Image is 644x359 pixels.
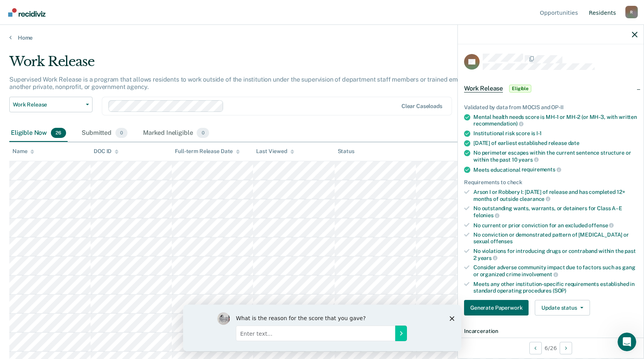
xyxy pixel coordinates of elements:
[625,6,638,18] div: R
[560,342,572,354] button: Next Opportunity
[490,238,513,244] span: offenses
[473,248,637,261] div: No violations for introducing drugs or contraband within the past 2
[473,232,637,245] div: No conviction or demonstrated pattern of [MEDICAL_DATA] or sexual
[13,101,83,108] span: Work Release
[473,189,637,202] div: Arson I or Robbery I: [DATE] of release and has completed 12+ months of outside
[9,34,635,41] a: Home
[473,120,524,127] span: recommendation)
[518,157,538,163] span: years
[522,271,558,277] span: involvement
[141,125,211,142] div: Marked Ineligible
[464,104,637,111] div: Validated by data from MOCIS and OP-II
[401,103,442,110] div: Clear caseloads
[473,222,637,229] div: No current or prior conviction for an excluded
[256,148,294,155] div: Last Viewed
[568,140,579,146] span: date
[588,222,614,228] span: offense
[625,6,638,18] button: Profile dropdown button
[618,333,636,351] iframe: Intercom live chat
[458,76,644,101] div: Work ReleaseEligible
[473,114,637,127] div: Mental health needs score is MH-1 or MH-2 (or MH-3, with written
[535,300,590,315] button: Update status
[522,166,561,173] span: requirements
[536,130,542,136] span: I-1
[509,85,531,92] span: Eligible
[464,328,637,335] dt: Incarceration
[197,128,209,138] span: 0
[9,54,492,76] div: Work Release
[115,128,127,138] span: 0
[9,125,68,142] div: Eligible Now
[183,305,461,351] iframe: Survey by Kim from Recidiviz
[458,338,644,358] div: 6 / 26
[80,125,129,142] div: Submitted
[464,85,503,92] span: Work Release
[338,148,354,155] div: Status
[464,300,529,315] button: Generate Paperwork
[529,342,542,354] button: Previous Opportunity
[94,148,119,155] div: DOC ID
[9,76,487,91] p: Supervised Work Release is a program that allows residents to work outside of the institution und...
[473,264,637,277] div: Consider adverse community impact due to factors such as gang or organized crime
[553,288,566,294] span: (SOP)
[478,255,497,261] span: years
[520,196,551,202] span: clearance
[473,205,637,218] div: No outstanding wants, warrants, or detainers for Class A–E
[473,212,499,218] span: felonies
[473,140,637,146] div: [DATE] of earliest established release
[473,130,637,137] div: Institutional risk score is
[175,148,240,155] div: Full-term Release Date
[8,8,45,17] img: Recidiviz
[51,128,66,138] span: 26
[473,166,637,173] div: Meets educational
[473,281,637,294] div: Meets any other institution-specific requirements established in standard operating procedures
[473,150,637,163] div: No perimeter escapes within the current sentence structure or within the past 10
[464,179,637,186] div: Requirements to check
[12,148,34,155] div: Name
